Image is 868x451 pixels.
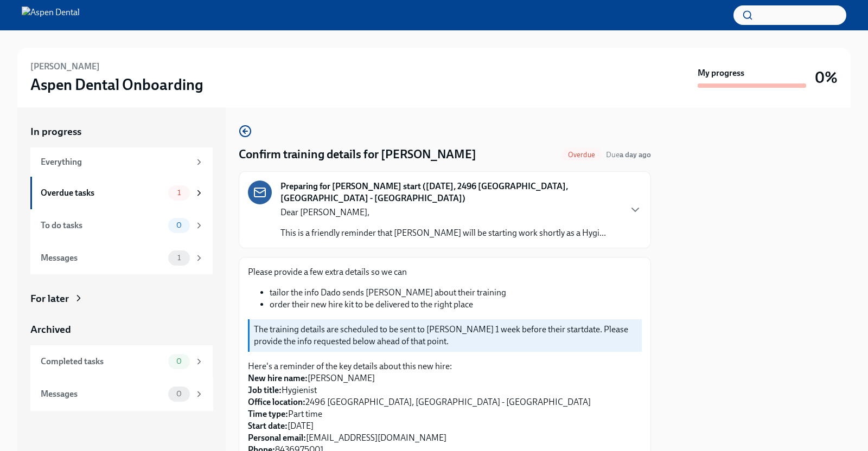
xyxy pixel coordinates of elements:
a: Archived [30,323,213,337]
div: To do tasks [41,220,164,231]
strong: Personal email: [248,433,306,443]
p: Dear [PERSON_NAME], [280,207,606,218]
strong: Time type: [248,409,288,419]
p: The training details are scheduled to be sent to [PERSON_NAME] 1 week before their startdate. Ple... [254,324,637,347]
strong: Job title: [248,385,282,395]
strong: a day ago [620,150,651,159]
li: order their new hire kit to be delivered to the right place [270,299,642,311]
a: To do tasks0 [30,209,213,242]
a: Messages0 [30,378,213,410]
a: For later [30,292,213,306]
div: Everything [41,156,190,168]
span: Overdue [561,151,602,159]
span: 0 [170,221,188,229]
p: Please provide a few extra details so we can [248,266,642,278]
h3: 0% [815,68,838,87]
span: 0 [170,357,188,365]
strong: Preparing for [PERSON_NAME] start ([DATE], 2496 [GEOGRAPHIC_DATA], [GEOGRAPHIC_DATA] - [GEOGRAPHI... [280,181,620,204]
a: Everything [30,147,213,177]
strong: My progress [698,67,744,79]
li: tailor the info Dado sends [PERSON_NAME] about their training [270,287,642,299]
a: Overdue tasks1 [30,177,213,209]
span: August 28th, 2025 10:00 [606,150,651,160]
div: Messages [41,388,164,400]
div: Overdue tasks [41,187,164,199]
span: 1 [171,254,187,262]
strong: Start date: [248,421,288,431]
div: For later [30,292,69,306]
span: 1 [171,189,187,197]
span: Due [606,150,651,159]
a: Completed tasks0 [30,345,213,378]
a: In progress [30,125,213,139]
a: Messages1 [30,242,213,274]
img: Aspen Dental [22,7,80,24]
strong: New hire name: [248,373,308,383]
div: Completed tasks [41,356,164,368]
h3: Aspen Dental Onboarding [30,75,203,94]
h4: Confirm training details for [PERSON_NAME] [239,146,476,163]
p: This is a friendly reminder that [PERSON_NAME] will be starting work shortly as a Hygi... [280,227,606,239]
strong: Office location: [248,397,305,407]
span: 0 [170,390,188,398]
h6: [PERSON_NAME] [30,61,100,73]
div: Messages [41,252,164,264]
